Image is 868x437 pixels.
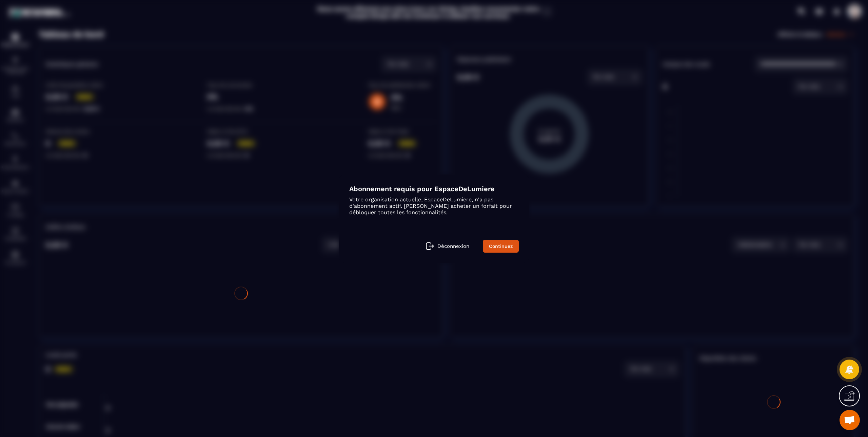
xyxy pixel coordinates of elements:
[349,196,519,216] p: Votre organisation actuelle, EspaceDeLumiere, n'a pas d'abonnement actif. [PERSON_NAME] acheter u...
[426,242,469,250] a: Déconnexion
[483,240,519,253] a: Continuez
[437,243,469,249] p: Déconnexion
[349,185,519,193] h4: Abonnement requis pour EspaceDeLumiere
[840,410,860,430] a: Ouvrir le chat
